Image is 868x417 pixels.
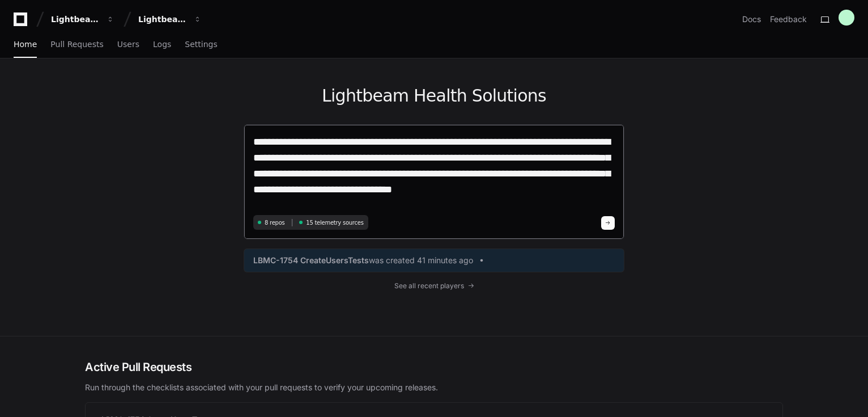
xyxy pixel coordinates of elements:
[253,255,369,266] span: LBMC-1754 CreateUsersTests
[50,32,103,58] a: Pull Requests
[244,86,624,106] h1: Lightbeam Health Solutions
[394,281,464,290] span: See all recent players
[14,41,37,48] span: Home
[134,9,206,30] button: Lightbeam Health Solutions
[742,14,761,25] a: Docs
[770,14,807,25] button: Feedback
[46,9,119,30] button: Lightbeam Health
[117,41,139,48] span: Users
[185,41,217,48] span: Settings
[85,359,783,375] h2: Active Pull Requests
[85,382,783,393] p: Run through the checklists associated with your pull requests to verify your upcoming releases.
[369,255,473,266] span: was created 41 minutes ago
[185,32,217,58] a: Settings
[306,218,363,227] span: 15 telemetry sources
[50,41,103,48] span: Pull Requests
[153,41,171,48] span: Logs
[244,281,624,290] a: See all recent players
[138,14,187,25] div: Lightbeam Health Solutions
[253,255,615,266] a: LBMC-1754 CreateUsersTestswas created 41 minutes ago
[117,32,139,58] a: Users
[153,32,171,58] a: Logs
[51,14,100,25] div: Lightbeam Health
[265,218,285,227] span: 8 repos
[14,32,37,58] a: Home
